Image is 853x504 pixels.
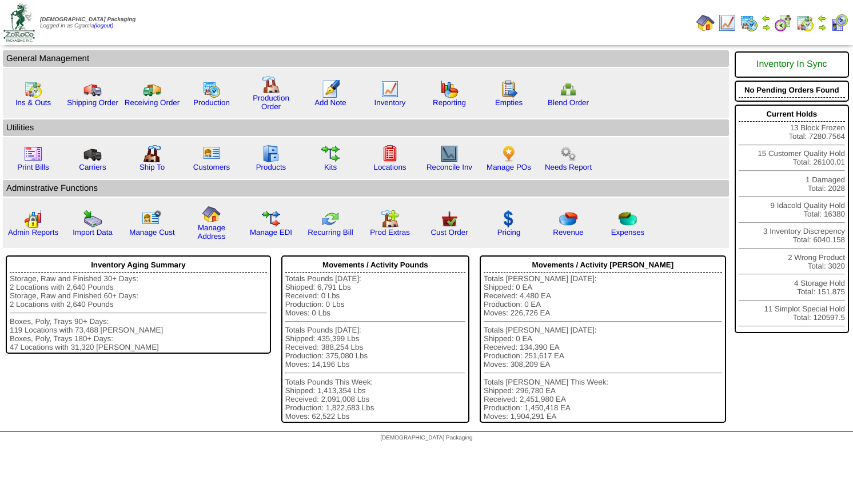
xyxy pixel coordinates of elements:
[129,228,174,237] a: Manage Cust
[484,274,722,421] div: Totals [PERSON_NAME] [DATE]: Shipped: 0 EA Received: 4,480 EA Production: 0 EA Moves: 226,726 EA ...
[374,98,406,107] a: Inventory
[500,145,518,163] img: po.png
[740,14,758,32] img: calendarprod.gif
[8,228,58,237] a: Admin Reports
[24,80,42,98] img: calendarinout.gif
[256,163,286,171] a: Products
[830,14,848,32] img: calendarcustomer.gif
[250,228,292,237] a: Manage EDI
[495,98,523,107] a: Empties
[83,80,102,98] img: truck.gif
[559,210,577,228] img: pie_chart.png
[381,210,399,228] img: prodextras.gif
[762,14,771,23] img: arrowleft.gif
[559,80,577,98] img: network.png
[440,145,459,163] img: line_graph2.gif
[321,80,340,98] img: orders.gif
[321,210,340,228] img: reconcile.gif
[619,210,637,228] img: pie_chart2.png
[67,98,118,107] a: Shipping Order
[139,163,165,171] a: Ship To
[553,228,583,237] a: Revenue
[262,145,280,163] img: cabinet.gif
[818,14,827,23] img: arrowleft.gif
[17,163,49,171] a: Print Bills
[40,17,135,23] span: [DEMOGRAPHIC_DATA] Packaging
[440,210,459,228] img: cust_order.png
[381,145,399,163] img: locations.gif
[487,163,531,171] a: Manage POs
[321,145,340,163] img: workflow.gif
[262,210,280,228] img: edi.gif
[125,98,180,107] a: Receiving Order
[433,98,466,107] a: Reporting
[739,107,845,122] div: Current Holds
[380,435,472,441] span: [DEMOGRAPHIC_DATA] Packaging
[500,80,518,98] img: workorder.gif
[774,14,792,32] img: calendarblend.gif
[3,119,729,136] td: Utilities
[40,17,135,29] span: Logged in as Cgarcia
[10,274,267,351] div: Storage, Raw and Finished 30+ Days: 2 Locations with 2,640 Pounds Storage, Raw and Finished 60+ D...
[373,163,406,171] a: Locations
[198,223,226,241] a: Manage Address
[143,145,161,163] img: factory2.gif
[426,163,472,171] a: Reconcile Inv
[381,80,399,98] img: line_graph.gif
[484,258,722,273] div: Movements / Activity [PERSON_NAME]
[3,3,35,42] img: zoroco-logo-small.webp
[314,98,346,107] a: Add Note
[3,180,729,197] td: Adminstrative Functions
[193,98,230,107] a: Production
[285,258,465,273] div: Movements / Activity Pounds
[308,228,353,237] a: Recurring Bill
[193,163,230,171] a: Customers
[370,228,410,237] a: Prod Extras
[611,228,645,237] a: Expenses
[79,163,106,171] a: Carriers
[431,228,468,237] a: Cust Order
[24,210,42,228] img: graph2.png
[15,98,51,107] a: Ins & Outs
[285,274,465,421] div: Totals Pounds [DATE]: Shipped: 6,791 Lbs Received: 0 Lbs Production: 0 Lbs Moves: 0 Lbs Totals Po...
[818,23,827,32] img: arrowright.gif
[762,23,771,32] img: arrowright.gif
[202,80,221,98] img: calendarprod.gif
[545,163,592,171] a: Needs Report
[324,163,337,171] a: Kits
[497,228,521,237] a: Pricing
[696,14,715,32] img: home.gif
[559,145,577,163] img: workflow.png
[739,54,845,75] div: Inventory In Sync
[3,50,729,67] td: General Management
[83,210,102,228] img: import.gif
[143,80,161,98] img: truck2.gif
[202,205,221,223] img: home.gif
[796,14,814,32] img: calendarinout.gif
[262,75,280,94] img: factory.gif
[739,83,845,98] div: No Pending Orders Found
[253,94,289,111] a: Production Order
[10,258,267,273] div: Inventory Aging Summary
[718,14,736,32] img: line_graph.gif
[83,145,102,163] img: truck3.gif
[202,145,221,163] img: customers.gif
[24,145,42,163] img: invoice2.gif
[548,98,589,107] a: Blend Order
[500,210,518,228] img: dollar.gif
[73,228,113,237] a: Import Data
[735,105,849,333] div: 13 Block Frozen Total: 7280.7564 15 Customer Quality Hold Total: 26100.01 1 Damaged Total: 2028 9...
[440,80,459,98] img: graph.gif
[142,210,163,228] img: managecust.png
[94,23,114,29] a: (logout)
